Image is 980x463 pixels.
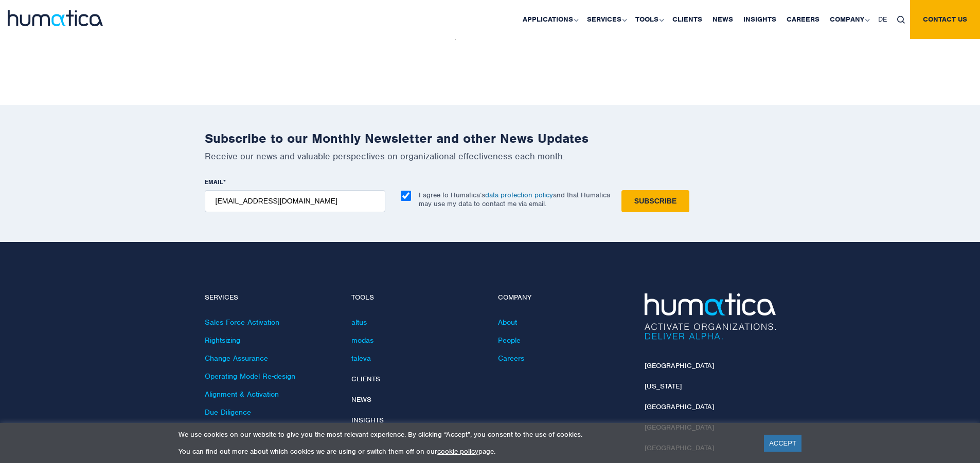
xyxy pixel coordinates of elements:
[351,395,371,404] a: News
[205,354,268,363] a: Change Assurance
[485,191,553,199] a: data protection policy
[764,435,801,452] a: ACCEPT
[351,318,367,327] a: altus
[205,293,336,302] h4: Services
[401,191,411,201] input: I agree to Humatica’sdata protection policyand that Humatica may use my data to contact me via em...
[205,372,295,381] a: Operating Model Re-design
[351,416,384,424] a: Insights
[351,293,483,302] h4: Tools
[351,375,380,383] a: Clients
[205,190,385,212] input: name@company.com
[645,402,714,411] a: [GEOGRAPHIC_DATA]
[8,10,103,26] img: logo
[205,318,279,327] a: Sales Force Activation
[437,447,478,456] a: cookie policy
[205,151,776,162] p: Receive our news and valuable perspectives on organizational effectiveness each month.
[205,408,251,417] a: Due Diligence
[897,16,905,24] img: search_icon
[179,447,751,456] p: You can find out more about which cookies we are using or switch them off on our page.
[498,354,524,363] a: Careers
[205,390,279,399] a: Alignment & Activation
[621,190,689,212] input: Subscribe
[498,318,517,327] a: About
[645,382,682,391] a: [US_STATE]
[179,430,751,439] p: We use cookies on our website to give you the most relevant experience. By clicking “Accept”, you...
[645,293,776,340] img: Humatica
[498,336,521,345] a: People
[351,336,373,345] a: modas
[205,131,776,146] h2: Subscribe to our Monthly Newsletter and other News Updates
[878,15,887,24] span: DE
[645,361,714,370] a: [GEOGRAPHIC_DATA]
[351,354,371,363] a: taleva
[205,178,223,186] span: EMAIL
[205,336,240,345] a: Rightsizing
[419,191,610,208] p: I agree to Humatica’s and that Humatica may use my data to contact me via email.
[498,293,629,302] h4: Company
